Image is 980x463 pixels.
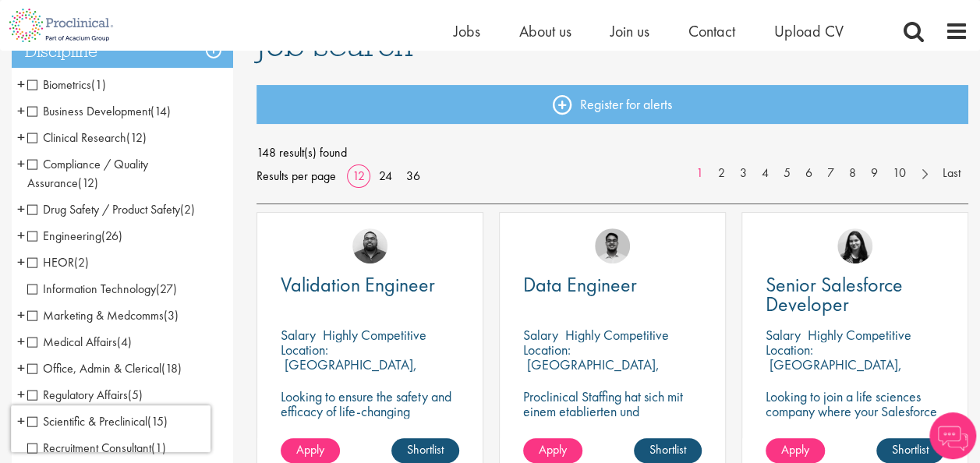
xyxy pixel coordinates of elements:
[17,330,25,353] span: +
[595,228,630,263] img: Timothy Deschamps
[17,125,25,149] span: +
[519,21,571,41] a: About us
[808,326,911,344] p: Highly Competitive
[774,21,844,41] a: Upload CV
[766,275,944,314] a: Senior Salesforce Developer
[347,168,370,184] a: 12
[776,164,798,182] a: 5
[17,152,25,175] span: +
[27,360,161,376] span: Office, Admin & Clerical
[565,326,669,344] p: Highly Competitive
[281,271,435,298] span: Validation Engineer
[634,438,702,463] a: Shortlist
[156,281,177,297] span: (27)
[17,197,25,221] span: +
[74,254,89,270] span: (2)
[863,164,886,182] a: 9
[281,438,340,463] a: Apply
[688,21,735,41] span: Contact
[27,156,148,191] span: Compliance / Quality Assurance
[523,438,582,463] a: Apply
[101,228,122,244] span: (26)
[128,387,143,403] span: (5)
[539,441,567,458] span: Apply
[150,103,171,119] span: (14)
[610,21,649,41] a: Join us
[27,201,180,217] span: Drug Safety / Product Safety
[27,281,156,297] span: Information Technology
[161,360,182,376] span: (18)
[12,35,233,69] h3: Discipline
[766,355,902,388] p: [GEOGRAPHIC_DATA], [GEOGRAPHIC_DATA]
[523,326,558,344] span: Salary
[256,164,336,188] span: Results per page
[523,275,702,295] a: Data Engineer
[732,164,755,182] a: 3
[523,341,571,359] span: Location:
[27,254,74,270] span: HEOR
[27,360,182,376] span: Office, Admin & Clerical
[373,168,398,184] a: 24
[17,99,25,122] span: +
[766,438,825,463] a: Apply
[27,201,195,217] span: Drug Safety / Product Safety
[929,412,976,459] img: Chatbot
[885,164,914,182] a: 10
[27,129,126,146] span: Clinical Research
[935,164,968,182] a: Last
[27,387,128,403] span: Regulatory Affairs
[876,438,944,463] a: Shortlist
[27,254,89,270] span: HEOR
[688,164,711,182] a: 1
[27,307,179,323] span: Marketing & Medcomms
[710,164,733,182] a: 2
[837,228,872,263] img: Indre Stankeviciute
[296,441,324,458] span: Apply
[281,275,459,295] a: Validation Engineer
[17,72,25,96] span: +
[17,250,25,274] span: +
[180,201,195,217] span: (2)
[27,334,117,350] span: Medical Affairs
[766,341,813,359] span: Location:
[523,271,637,298] span: Data Engineer
[819,164,842,182] a: 7
[78,175,98,191] span: (12)
[281,355,417,388] p: [GEOGRAPHIC_DATA], [GEOGRAPHIC_DATA]
[17,356,25,380] span: +
[781,441,809,458] span: Apply
[27,281,177,297] span: Information Technology
[117,334,132,350] span: (4)
[27,76,106,93] span: Biometrics
[27,103,150,119] span: Business Development
[766,271,903,317] span: Senior Salesforce Developer
[523,355,660,388] p: [GEOGRAPHIC_DATA], [GEOGRAPHIC_DATA]
[164,307,179,323] span: (3)
[256,85,968,124] a: Register for alerts
[126,129,147,146] span: (12)
[281,341,328,359] span: Location:
[11,405,211,452] iframe: reCAPTCHA
[766,326,801,344] span: Salary
[27,103,171,119] span: Business Development
[27,228,122,244] span: Engineering
[401,168,426,184] a: 36
[454,21,480,41] a: Jobs
[391,438,459,463] a: Shortlist
[27,307,164,323] span: Marketing & Medcomms
[17,303,25,327] span: +
[91,76,106,93] span: (1)
[281,326,316,344] span: Salary
[754,164,777,182] a: 4
[841,164,864,182] a: 8
[27,387,143,403] span: Regulatory Affairs
[352,228,387,263] img: Ashley Bennett
[798,164,820,182] a: 6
